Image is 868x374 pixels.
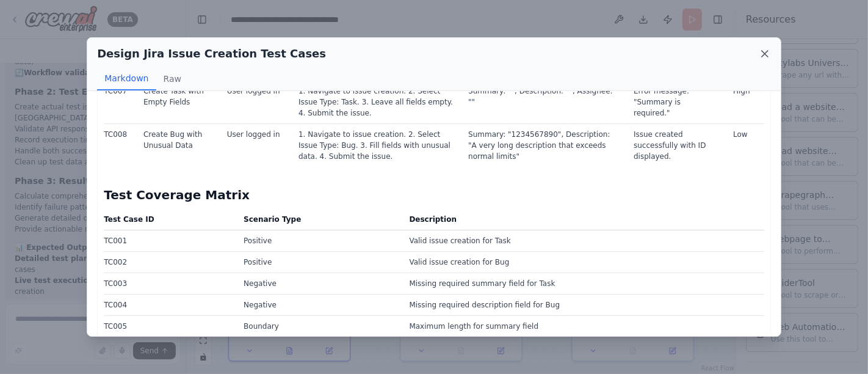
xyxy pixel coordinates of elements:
th: Description [402,213,764,230]
td: Missing required summary field for Task [402,273,764,295]
td: Issue created successfully with ID displayed. [626,124,726,167]
td: 1. Navigate to issue creation. 2. Select Issue Type: Bug. 3. Fill fields with unusual data. 4. Su... [291,124,461,167]
td: TC002 [104,252,236,273]
td: Maximum length for summary field [402,316,764,337]
td: Negative [236,295,402,316]
td: 1. Navigate to issue creation. 2. Select Issue Type: Task. 3. Leave all fields empty. 4. Submit t... [291,81,461,124]
td: TC001 [104,230,236,252]
td: Summary: "1234567890", Description: "A very long description that exceeds normal limits" [461,124,626,167]
button: Markdown [97,67,156,90]
td: TC007 [104,81,136,124]
td: TC003 [104,273,236,295]
td: Valid issue creation for Bug [402,252,764,273]
td: Error message: "Summary is required." [626,81,726,124]
td: High [726,81,764,124]
td: Positive [236,230,402,252]
td: TC004 [104,295,236,316]
td: Negative [236,273,402,295]
td: Valid issue creation for Task [402,230,764,252]
td: TC008 [104,124,136,167]
td: TC005 [104,316,236,337]
td: Create Bug with Unusual Data [136,124,220,167]
td: Positive [236,252,402,273]
td: User logged in [220,124,291,167]
h2: Test Coverage Matrix [104,186,764,204]
th: Test Case ID [104,213,236,230]
td: Low [726,124,764,167]
button: Raw [156,67,189,90]
h2: Design Jira Issue Creation Test Cases [97,45,326,62]
td: User logged in [220,81,291,124]
td: Missing required description field for Bug [402,295,764,316]
th: Scenario Type [236,213,402,230]
td: Boundary [236,316,402,337]
td: Summary: "", Description: "", Assignee: "" [461,81,626,124]
td: Create Task with Empty Fields [136,81,220,124]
